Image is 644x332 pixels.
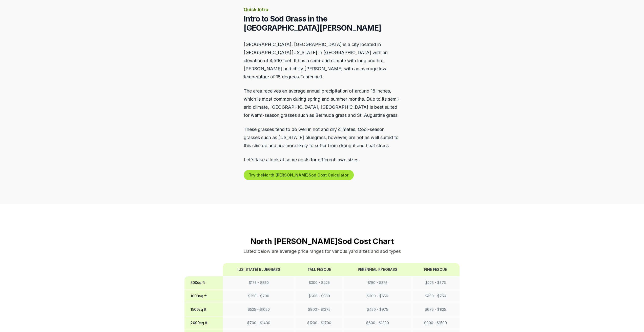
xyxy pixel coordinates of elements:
td: $ 700 - $ 1400 [223,316,295,330]
td: $ 1200 - $ 1700 [295,316,344,330]
td: $ 300 - $ 650 [344,290,412,303]
td: $ 225 - $ 375 [412,276,460,290]
td: $ 525 - $ 1050 [223,303,295,316]
th: Tall Fescue [295,263,344,276]
th: 1000 sq ft [184,290,223,303]
th: Fine Fescue [412,263,460,276]
td: $ 675 - $ 1125 [412,303,460,316]
p: [GEOGRAPHIC_DATA], [GEOGRAPHIC_DATA] is a city located in [GEOGRAPHIC_DATA][US_STATE] in [GEOGRAP... [244,40,401,81]
th: 500 sq ft [184,276,223,290]
td: $ 600 - $ 850 [295,290,344,303]
td: $ 450 - $ 750 [412,290,460,303]
td: $ 600 - $ 1300 [344,316,412,330]
p: Let's take a look at some costs for different lawn sizes. [244,156,401,164]
td: $ 900 - $ 1275 [295,303,344,316]
th: 1500 sq ft [184,303,223,316]
td: $ 150 - $ 325 [344,276,412,290]
p: Listed below are average price ranges for various yard sizes and sod types [184,248,460,255]
td: $ 175 - $ 350 [223,276,295,290]
th: Perennial Ryegrass [344,263,412,276]
button: Try theNorth [PERSON_NAME]Sod Cost Calculator [244,170,354,180]
p: Quick Intro [244,6,401,13]
td: $ 900 - $ 1500 [412,316,460,330]
td: $ 300 - $ 425 [295,276,344,290]
td: $ 450 - $ 975 [344,303,412,316]
th: [US_STATE] Bluegrass [223,263,295,276]
p: The area receives an average annual precipitation of around 16 inches, which is most common durin... [244,87,401,119]
p: These grasses tend to do well in hot and dry climates. Cool-season grasses such as [US_STATE] blu... [244,125,401,150]
h2: Intro to Sod Grass in the [GEOGRAPHIC_DATA][PERSON_NAME] [244,14,401,32]
td: $ 350 - $ 700 [223,290,295,303]
h2: North [PERSON_NAME] Sod Cost Chart [184,237,460,246]
th: 2000 sq ft [184,316,223,330]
